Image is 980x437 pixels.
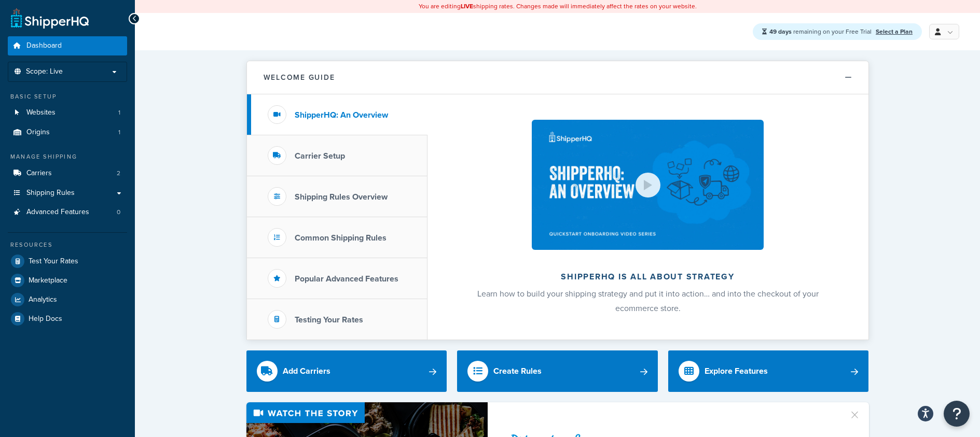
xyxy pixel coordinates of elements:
[769,27,873,36] span: remaining on your Free Trial
[493,364,542,378] div: Create Rules
[8,252,127,271] a: Test Your Rates
[461,2,473,11] b: LIVE
[8,164,127,183] li: Carriers
[118,128,120,137] span: 1
[8,103,127,122] a: Websites1
[29,276,67,285] span: Marketplace
[8,271,127,290] a: Marketplace
[668,350,869,392] a: Explore Features
[117,208,120,217] span: 0
[8,152,127,161] div: Manage Shipping
[876,27,913,36] a: Select a Plan
[26,41,62,50] span: Dashboard
[8,92,127,101] div: Basic Setup
[8,290,127,309] a: Analytics
[29,295,57,304] span: Analytics
[8,203,127,222] li: Advanced Features
[295,110,388,120] h3: ShipperHQ: An Overview
[477,288,819,314] span: Learn how to build your shipping strategy and put it into action… and into the checkout of your e...
[705,364,768,378] div: Explore Features
[8,309,127,328] a: Help Docs
[8,103,127,122] li: Websites
[26,108,56,117] span: Websites
[295,315,363,325] h3: Testing Your Rates
[26,128,50,137] span: Origins
[8,123,127,142] a: Origins1
[117,169,120,178] span: 2
[8,123,127,142] li: Origins
[295,233,387,243] h3: Common Shipping Rules
[8,36,127,55] a: Dashboard
[455,272,841,281] h2: ShipperHQ is all about strategy
[769,27,792,36] strong: 49 days
[283,364,330,378] div: Add Carriers
[532,120,763,250] img: ShipperHQ is all about strategy
[29,315,62,323] span: Help Docs
[295,274,398,284] h3: Popular Advanced Features
[8,203,127,222] a: Advanced Features0
[8,241,127,249] div: Resources
[29,257,78,266] span: Test Your Rates
[26,169,52,178] span: Carriers
[8,164,127,183] a: Carriers2
[26,67,63,76] span: Scope: Live
[295,192,388,202] h3: Shipping Rules Overview
[295,151,345,161] h3: Carrier Setup
[118,108,120,117] span: 1
[944,401,970,427] button: Open Resource Center
[457,350,658,392] a: Create Rules
[247,61,868,94] button: Welcome Guide
[8,184,127,203] a: Shipping Rules
[26,189,75,198] span: Shipping Rules
[264,74,335,81] h2: Welcome Guide
[26,208,89,217] span: Advanced Features
[246,350,447,392] a: Add Carriers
